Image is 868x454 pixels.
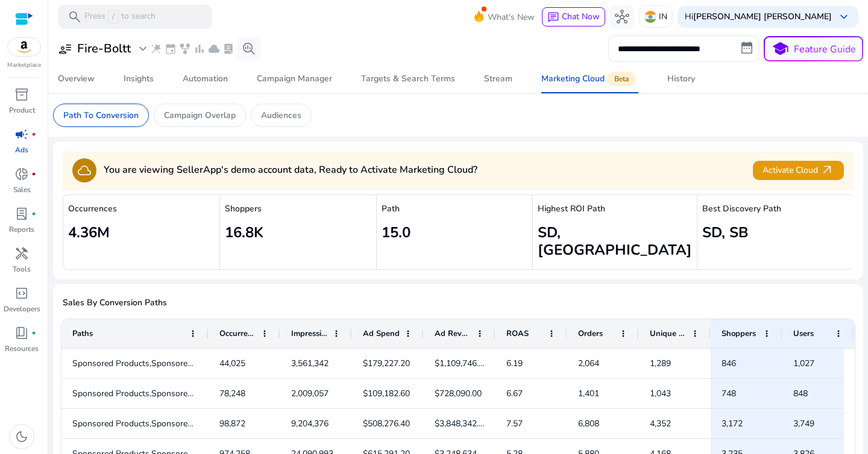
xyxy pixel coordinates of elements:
[291,418,329,429] span: 9,204,376
[14,87,29,102] span: inventory_2
[763,163,834,177] span: Activate Cloud
[382,204,528,214] h5: Path
[837,10,851,24] span: keyboard_arrow_down
[183,75,228,83] div: Automation
[435,358,488,369] span: $1,109,746.00
[219,358,245,369] span: 44,025
[538,204,692,214] h5: Highest ROI Path
[435,388,482,399] span: $728,090.00
[772,40,789,58] span: school
[793,358,814,369] span: 1,027
[68,10,82,24] span: search
[31,132,36,137] span: fiber_manual_record
[506,418,523,429] span: 7.57
[84,10,156,23] p: Press to search
[722,358,736,369] span: 846
[124,75,154,83] div: Insights
[363,418,410,429] span: $508,276.40
[764,36,863,61] button: schoolFeature Guide
[291,358,329,369] span: 3,561,342
[257,75,332,83] div: Campaign Manager
[722,388,736,399] span: 748
[14,167,29,181] span: donut_small
[72,418,294,429] span: Sponsored Products,Sponsored Brands,Sponsored Display
[108,10,119,23] span: /
[435,328,471,339] span: Ad Revenue
[15,145,28,155] p: Ads
[650,388,671,399] span: 1,043
[578,388,599,399] span: 1,401
[219,328,256,339] span: Occurrences
[291,328,328,339] span: Impressions
[136,42,150,56] span: expand_more
[4,303,40,314] p: Developers
[484,75,512,83] div: Stream
[222,43,234,55] span: lab_profile
[578,328,603,339] span: Orders
[72,358,294,369] span: Sponsored Products,Sponsored Display,Sponsored Brands
[667,75,695,83] div: History
[72,328,93,339] span: Paths
[722,418,743,429] span: 3,172
[363,358,410,369] span: $179,227.20
[9,105,35,116] p: Product
[77,42,131,56] h3: Fire-Boltt
[615,10,629,24] span: hub
[753,161,844,180] button: Activate Cloudarrow_outward
[8,38,40,56] img: amazon.svg
[31,172,36,176] span: fiber_manual_record
[363,328,400,339] span: Ad Spend
[208,43,220,55] span: cloud
[219,418,245,429] span: 98,872
[13,264,31,275] p: Tools
[261,109,301,122] p: Audiences
[722,328,756,339] span: Shoppers
[506,358,523,369] span: 6.19
[363,388,410,399] span: $109,182.60
[14,207,29,221] span: lab_profile
[165,43,177,55] span: event
[77,163,92,178] span: cloud
[72,388,222,399] span: Sponsored Products,Sponsored Display
[63,109,139,122] p: Path To Conversion
[435,418,488,429] span: $3,848,342.00
[179,43,191,55] span: family_history
[291,388,329,399] span: 2,009,057
[14,127,29,141] span: campaign
[578,418,599,429] span: 6,808
[104,164,477,176] h4: You are viewing SellerApp's demo account data, Ready to Activate Marketing Cloud?
[14,286,29,300] span: code_blocks
[14,326,29,340] span: book_4
[506,388,523,399] span: 6.67
[702,204,849,214] h5: Best Discovery Path
[644,11,656,23] img: in.svg
[164,109,236,122] p: Campaign Overlap
[650,328,687,339] span: Unique Shoppers
[14,429,29,444] span: dark_mode
[58,42,72,56] span: user_attributes
[506,328,529,339] span: ROAS
[237,37,261,61] button: search_insights
[58,75,95,83] div: Overview
[541,74,638,84] div: Marketing Cloud
[650,358,671,369] span: 1,289
[650,418,671,429] span: 4,352
[538,224,692,259] h2: SD, [GEOGRAPHIC_DATA]
[242,42,256,56] span: search_insights
[31,331,36,335] span: fiber_manual_record
[225,204,371,214] h5: Shoppers
[361,75,455,83] div: Targets & Search Terms
[150,43,162,55] span: wand_stars
[542,7,605,26] button: chatChat Now
[794,42,856,57] p: Feature Guide
[63,298,854,308] h5: Sales By Conversion Paths
[488,7,535,28] span: What's New
[68,204,215,214] h5: Occurrences
[693,11,832,22] b: [PERSON_NAME] [PERSON_NAME]
[685,13,832,21] p: Hi
[659,6,667,27] p: IN
[193,43,206,55] span: bar_chart
[7,61,41,70] p: Marketplace
[562,11,600,22] span: Chat Now
[610,5,634,29] button: hub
